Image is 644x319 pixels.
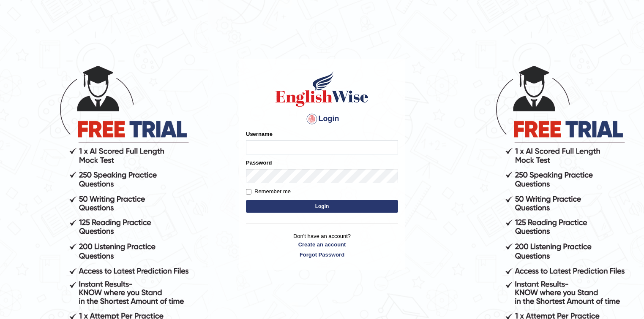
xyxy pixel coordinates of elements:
h4: Login [246,112,398,126]
img: Logo of English Wise sign in for intelligent practice with AI [274,70,370,108]
a: Create an account [246,241,398,249]
input: Remember me [246,189,251,195]
p: Don't have an account? [246,232,398,258]
label: Username [246,130,273,138]
label: Password [246,159,272,167]
a: Forgot Password [246,251,398,259]
button: Login [246,200,398,213]
label: Remember me [246,187,291,196]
